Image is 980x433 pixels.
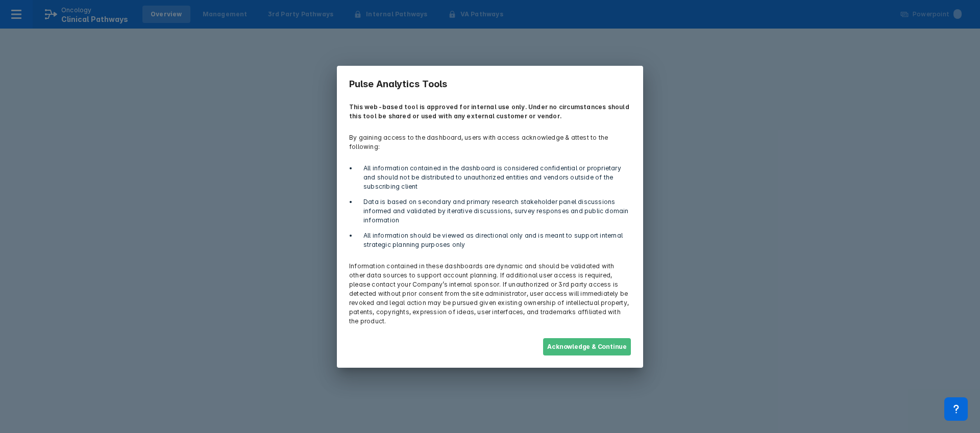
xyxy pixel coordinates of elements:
button: Acknowledge & Continue [543,338,631,355]
div: Contact Support [944,397,968,421]
p: This web-based tool is approved for internal use only. Under no circumstances should this tool be... [343,96,637,127]
h3: Pulse Analytics Tools [343,72,637,96]
p: Information contained in these dashboards are dynamic and should be validated with other data sou... [343,256,637,332]
li: All information should be viewed as directional only and is meant to support internal strategic p... [357,231,631,249]
li: Data is based on secondary and primary research stakeholder panel discussions informed and valida... [357,197,631,225]
li: All information contained in the dashboard is considered confidential or proprietary and should n... [357,164,631,191]
p: By gaining access to the dashboard, users with access acknowledge & attest to the following: [343,127,637,158]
